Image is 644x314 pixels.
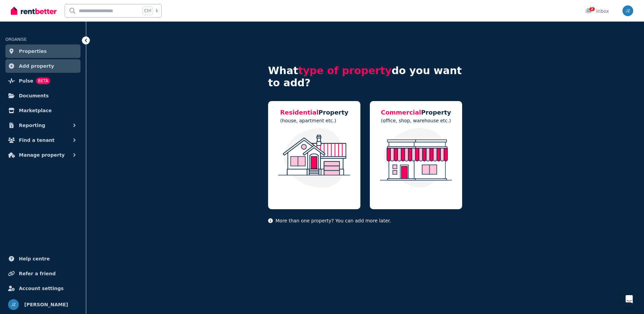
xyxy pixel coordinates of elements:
[377,128,455,188] img: Commercial Property
[268,65,462,89] h4: What do you want to add?
[19,62,54,70] span: Add property
[19,106,52,115] span: Marketplace
[19,47,47,55] span: Properties
[5,59,80,73] a: Add property
[621,291,637,307] div: Open Intercom Messenger
[622,5,633,16] img: JENNIFER ZHENG
[280,108,349,117] h5: Property
[5,89,80,102] a: Documents
[585,8,609,14] div: Inbox
[19,77,33,85] span: Pulse
[36,77,50,84] span: BETA
[298,65,392,76] span: type of property
[268,217,462,224] p: More than one property? You can add more later.
[156,8,158,13] span: k
[5,148,80,162] button: Manage property
[280,117,349,124] p: (house, apartment etc.)
[142,6,153,15] span: Ctrl
[381,108,451,117] h5: Property
[19,151,65,159] span: Manage property
[19,121,45,129] span: Reporting
[19,284,64,292] span: Account settings
[5,252,80,265] a: Help centre
[24,301,68,309] span: [PERSON_NAME]
[5,267,80,280] a: Refer a friend
[19,92,49,100] span: Documents
[280,109,319,116] span: Residential
[5,104,80,117] a: Marketplace
[19,136,55,144] span: Find a tenant
[5,37,27,42] span: ORGANISE
[11,6,57,16] img: RentBetter
[19,255,50,263] span: Help centre
[5,44,80,58] a: Properties
[5,282,80,295] a: Account settings
[5,119,80,132] button: Reporting
[5,133,80,147] button: Find a tenant
[589,7,595,11] span: 2
[8,299,19,310] img: JENNIFER ZHENG
[275,128,354,188] img: Residential Property
[5,74,80,88] a: PulseBETA
[381,117,451,124] p: (office, shop, warehouse etc.)
[381,109,421,116] span: Commercial
[19,270,56,278] span: Refer a friend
